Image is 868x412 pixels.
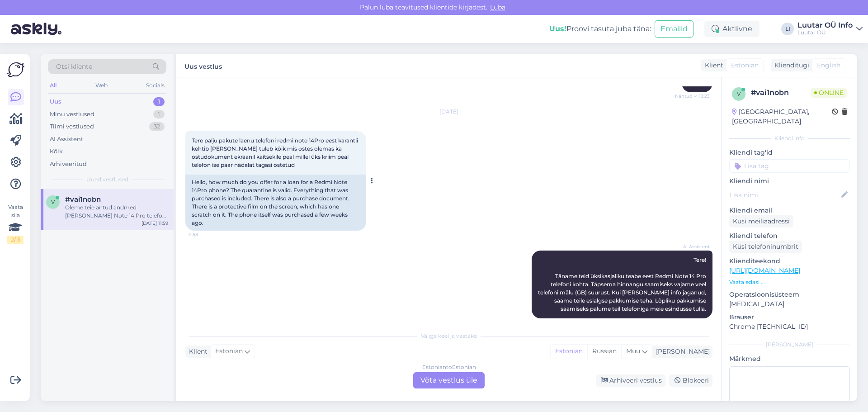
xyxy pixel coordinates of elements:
div: Proovi tasuta juba täna: [549,24,651,34]
div: Oleme teie antud andmed [PERSON_NAME] Note 14 Pro telefoni [PERSON_NAME] vastu võtnud. Meie spets... [65,204,168,220]
span: Tere! Täname teid üksikasjaliku teabe eest Redmi Note 14 Pro telefoni kohta. Täpsema hinnangu saa... [538,256,708,312]
div: 32 [149,122,165,131]
div: # vai1nobn [751,87,811,98]
p: Klienditeekond [729,256,850,266]
div: Luutar OÜ Info [797,22,853,29]
div: Estonian [551,345,587,358]
div: 1 [153,97,165,106]
b: Uus! [549,24,566,33]
div: LI [781,23,794,35]
div: Küsi telefoninumbrit [729,241,802,253]
p: Operatsioonisüsteem [729,290,850,299]
span: 11:58 [188,231,222,238]
span: v [737,90,741,97]
p: Kliendi email [729,206,850,215]
div: 2 / 3 [7,236,24,244]
span: Estonian [731,61,759,70]
div: Valige keel ja vastake [185,332,712,340]
span: Luba [487,3,508,11]
span: English [817,61,840,70]
span: Nähtud ✓ 13:23 [675,93,710,99]
span: AI Assistent [676,243,710,250]
div: [PERSON_NAME] [652,347,710,356]
div: Kliendi info [729,134,850,142]
button: Emailid [655,20,693,38]
div: Web [94,80,109,91]
div: Kõik [50,147,63,156]
div: Küsi meiliaadressi [729,215,793,227]
a: Luutar OÜ InfoLuutar OÜ [797,22,863,36]
span: Otsi kliente [56,62,92,71]
p: Vaata edasi ... [729,278,850,286]
span: #vai1nobn [65,195,101,204]
p: Märkmed [729,354,850,364]
div: Estonian to Estonian [422,363,476,371]
div: Vaata siia [7,203,24,244]
img: Askly Logo [7,61,24,78]
p: Kliendi tag'id [729,148,850,157]
input: Lisa nimi [730,190,840,200]
div: Socials [144,80,166,91]
label: Uus vestlus [184,59,222,71]
div: Klienditugi [771,61,809,70]
div: [DATE] 11:59 [142,220,168,227]
p: Chrome [TECHNICAL_ID] [729,322,850,331]
div: Tiimi vestlused [50,122,94,131]
div: Võta vestlus üle [413,372,485,388]
div: Aktiivne [704,21,759,37]
div: [GEOGRAPHIC_DATA], [GEOGRAPHIC_DATA] [732,107,832,126]
div: All [48,80,58,91]
div: [DATE] [185,108,712,116]
span: Online [811,88,847,98]
div: Arhiveeritud [50,160,87,169]
span: v [51,199,55,205]
div: [PERSON_NAME] [729,341,850,349]
div: Luutar OÜ [797,29,853,36]
div: Arhiveeri vestlus [596,374,665,387]
div: AI Assistent [50,135,83,144]
p: Kliendi nimi [729,176,850,186]
div: Klient [185,347,208,356]
div: Minu vestlused [50,110,94,119]
input: Lisa tag [729,159,850,173]
div: Klient [701,61,723,70]
a: [URL][DOMAIN_NAME] [729,266,800,275]
span: Uued vestlused [86,175,128,184]
div: Uus [50,97,61,106]
span: Estonian [215,346,243,356]
div: Russian [587,345,621,358]
div: 1 [153,110,165,119]
p: [MEDICAL_DATA] [729,299,850,309]
span: Muu [626,347,640,355]
span: Tere palju pakute laenu telefoni redmi note 14Pro eest karantii kehtib [PERSON_NAME] tuleb köik m... [192,137,359,168]
p: Kliendi telefon [729,231,850,241]
div: Hello, how much do you offer for a loan for a Redmi Note 14Pro phone? The quarantine is valid. Ev... [185,175,366,231]
div: Blokeeri [669,374,712,387]
p: Brauser [729,313,850,322]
